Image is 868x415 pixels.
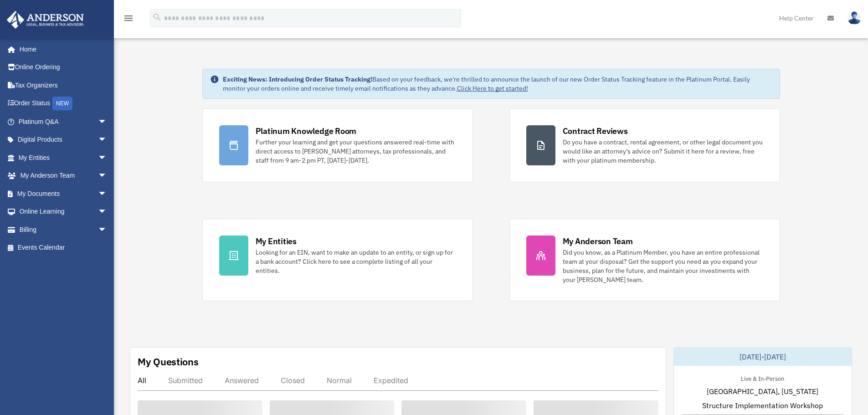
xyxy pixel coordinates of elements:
div: Did you know, as a Platinum Member, you have an entire professional team at your disposal? Get th... [563,248,763,284]
span: arrow_drop_down [98,203,116,221]
div: Looking for an EIN, want to make an update to an entity, or sign up for a bank account? Click her... [256,248,456,275]
strong: Exciting News: Introducing Order Status Tracking! [223,75,372,83]
div: My Entities [256,236,297,247]
span: arrow_drop_down [98,131,116,149]
a: My Anderson Teamarrow_drop_down [6,167,121,185]
img: User Pic [847,11,861,25]
span: arrow_drop_down [98,220,116,239]
div: Do you have a contract, rental agreement, or other legal document you would like an attorney's ad... [563,138,763,165]
a: Order StatusNEW [6,94,121,113]
div: [DATE]-[DATE] [674,348,852,366]
a: Click Here to get started! [457,84,528,92]
div: Answered [225,376,259,385]
a: Online Learningarrow_drop_down [6,203,121,221]
div: Further your learning and get your questions answered real-time with direct access to [PERSON_NAM... [256,138,456,165]
div: Expedited [374,376,408,385]
a: menu [123,16,134,24]
div: My Anderson Team [563,236,633,247]
div: NEW [52,97,72,110]
div: My Questions [138,355,199,369]
span: [GEOGRAPHIC_DATA], [US_STATE] [707,386,818,397]
a: My Documentsarrow_drop_down [6,184,121,203]
div: Platinum Knowledge Room [256,125,357,137]
a: Tax Organizers [6,76,121,94]
span: Structure Implementation Workshop [702,400,823,411]
a: Online Ordering [6,58,121,77]
a: My Entitiesarrow_drop_down [6,149,121,167]
div: All [138,376,146,385]
div: Live & In-Person [734,373,791,383]
a: My Entities Looking for an EIN, want to make an update to an entity, or sign up for a bank accoun... [202,219,473,301]
div: Based on your feedback, we're thrilled to announce the launch of our new Order Status Tracking fe... [223,75,772,93]
i: search [152,12,162,22]
span: arrow_drop_down [98,113,116,131]
a: Platinum Q&Aarrow_drop_down [6,113,121,131]
a: Home [6,40,116,58]
img: Anderson Advisors Platinum Portal [4,11,87,29]
div: Submitted [168,376,203,385]
a: Contract Reviews Do you have a contract, rental agreement, or other legal document you would like... [509,108,780,182]
span: arrow_drop_down [98,167,116,185]
span: arrow_drop_down [98,184,116,203]
a: Billingarrow_drop_down [6,220,121,239]
div: Closed [281,376,305,385]
a: Platinum Knowledge Room Further your learning and get your questions answered real-time with dire... [202,108,473,182]
a: Events Calendar [6,239,121,257]
div: Contract Reviews [563,125,628,137]
span: arrow_drop_down [98,149,116,167]
a: My Anderson Team Did you know, as a Platinum Member, you have an entire professional team at your... [509,219,780,301]
a: Digital Productsarrow_drop_down [6,131,121,149]
div: Normal [327,376,352,385]
i: menu [123,13,134,24]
